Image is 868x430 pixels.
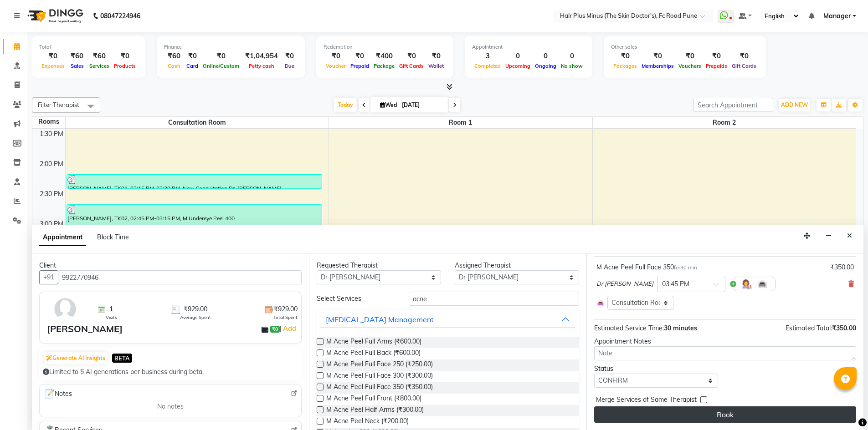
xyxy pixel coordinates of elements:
[334,98,357,112] span: Today
[611,43,759,51] div: Other sales
[274,304,298,314] span: ₹929.00
[596,395,697,406] span: Merge Services of Same Therapist
[326,416,409,428] span: M Acne Peel Neck (₹200.00)
[593,117,856,128] span: Room 2
[157,402,184,411] span: No notes
[676,51,704,61] div: ₹0
[38,219,65,229] div: 3:00 PM
[66,117,329,128] span: Consultation Room
[23,3,86,29] img: logo
[241,51,282,61] div: ₹1,04,954
[596,263,697,272] div: M Acne Peel Full Face 350
[472,63,503,69] span: Completed
[832,324,856,332] span: ₹350.00
[44,352,108,364] button: Generate AI Insights
[112,63,138,69] span: Products
[594,364,719,374] div: Status
[324,63,348,69] span: Voucher
[58,270,302,284] input: Search by Name/Mobile/Email/Code
[326,371,433,382] span: M Acne Peel Full Face 300 (₹300.00)
[109,304,113,314] span: 1
[106,314,117,321] span: Visits
[38,189,65,199] div: 2:30 PM
[47,322,123,336] div: [PERSON_NAME]
[472,43,585,51] div: Appointment
[426,51,446,61] div: ₹0
[326,405,424,416] span: M Acne Peel Half Arms (₹300.00)
[596,279,653,288] span: Dr [PERSON_NAME]
[326,359,433,371] span: M Acne Peel Full Face 250 (₹250.00)
[165,63,183,69] span: Cash
[310,294,402,304] div: Select Services
[503,63,533,69] span: Upcoming
[39,229,86,246] span: Appointment
[674,264,697,271] small: for
[611,63,639,69] span: Packages
[67,175,322,188] div: [PERSON_NAME], TK01, 02:15 PM-02:30 PM, New Consultation Dr. [PERSON_NAME]
[282,323,298,334] a: Add
[164,51,184,61] div: ₹60
[781,101,808,108] span: ADD NEW
[184,304,207,314] span: ₹929.00
[559,63,585,69] span: No show
[43,388,72,400] span: Notes
[39,51,67,61] div: ₹0
[282,51,298,61] div: ₹0
[348,63,371,69] span: Prepaid
[100,3,140,29] b: 08047224946
[67,51,87,61] div: ₹60
[704,51,729,61] div: ₹0
[324,43,446,51] div: Redemption
[472,51,503,61] div: 3
[830,263,854,272] div: ₹350.00
[324,51,348,61] div: ₹0
[184,63,200,69] span: Card
[843,229,856,243] button: Close
[594,324,664,332] span: Estimated Service Time:
[786,324,832,332] span: Estimated Total:
[823,11,851,21] span: Manager
[326,394,421,405] span: M Acne Peel Full Front (₹800.00)
[87,63,112,69] span: Services
[164,43,298,51] div: Finance
[409,292,579,306] input: Search by service name
[371,51,397,61] div: ₹400
[184,51,200,61] div: ₹0
[247,63,277,69] span: Petty cash
[43,367,298,377] div: Limited to 5 AI generations per business during beta.
[180,314,211,321] span: Average Spent
[533,51,559,61] div: 0
[371,63,397,69] span: Package
[38,129,65,139] div: 1:30 PM
[676,63,704,69] span: Vouchers
[200,51,241,61] div: ₹0
[378,101,399,108] span: Wed
[326,314,434,325] div: [MEDICAL_DATA] Management
[68,63,86,69] span: Sales
[596,299,605,307] img: Interior.png
[280,323,298,334] span: |
[680,264,697,271] span: 30 min
[200,63,241,69] span: Online/Custom
[559,51,585,61] div: 0
[326,337,421,348] span: M Acne Peel Full Arms (₹600.00)
[779,99,810,111] button: ADD NEW
[39,43,138,51] div: Total
[39,63,67,69] span: Expenses
[273,314,298,321] span: Total Spent
[704,63,729,69] span: Prepaids
[326,348,421,359] span: M Acne Peel Full Back (₹600.00)
[52,296,78,322] img: avatar
[757,278,768,289] img: Interior.png
[39,261,302,270] div: Client
[693,98,773,112] input: Search Appointment
[270,326,280,333] span: ₹0
[38,159,65,169] div: 2:00 PM
[112,51,138,61] div: ₹0
[326,382,433,394] span: M Acne Peel Full Face 350 (₹350.00)
[664,324,697,332] span: 30 minutes
[503,51,533,61] div: 0
[729,63,759,69] span: Gift Cards
[320,311,575,328] button: [MEDICAL_DATA] Management
[639,63,676,69] span: Memberships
